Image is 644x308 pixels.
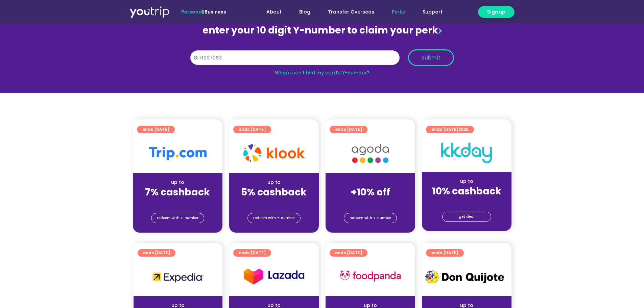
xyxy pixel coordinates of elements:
[145,186,210,199] strong: 7% cashback
[244,6,451,18] nav: Menu
[239,126,266,133] span: ends [DATE]
[422,55,440,60] span: submit
[275,69,369,76] a: Where can I find my card’s Y-number?
[319,6,383,18] a: Transfer Overseas
[344,213,397,223] a: redeem with Y-number
[233,126,271,133] a: ends [DATE]
[350,213,391,223] span: redeem with Y-number
[138,249,175,257] a: ends [DATE]
[426,249,464,257] a: ends [DATE]
[427,178,506,185] div: up to
[181,8,203,15] span: Personal
[235,198,313,206] div: (for stays only)
[143,249,170,257] span: ends [DATE]
[157,213,198,223] span: redeem with Y-number
[364,179,377,186] span: up to
[142,126,169,133] span: ends [DATE]
[258,6,290,18] a: About
[138,179,217,186] div: up to
[431,126,469,133] span: ends [DATE]
[458,126,469,132] span: 2025
[383,6,414,18] a: Perks
[408,49,454,66] button: submit
[241,186,307,199] strong: 5% cashback
[431,249,458,257] span: ends [DATE]
[235,179,313,186] div: up to
[351,186,390,199] strong: +10% off
[335,126,362,133] span: ends [DATE]
[190,49,454,71] form: Y Number
[187,22,457,39] div: enter your 10 digit Y-number to claim your perk
[247,213,301,223] a: redeem with Y-number
[137,126,175,133] a: ends [DATE]
[330,126,367,133] a: ends [DATE]
[233,249,271,257] a: ends [DATE]
[432,185,501,198] strong: 10% cashback
[335,249,362,257] span: ends [DATE]
[239,249,266,257] span: ends [DATE]
[414,6,451,18] a: Support
[290,6,319,18] a: Blog
[151,213,204,223] a: redeem with Y-number
[426,126,474,133] a: ends [DATE]2025
[205,8,226,15] a: Business
[190,50,400,65] input: 10 digit Y-number (e.g. 8123456789)
[253,213,295,223] span: redeem with Y-number
[459,212,475,221] span: get deal
[331,198,410,206] div: (for stays only)
[138,198,217,206] div: (for stays only)
[478,6,515,18] a: Sign up
[487,8,505,16] span: Sign up
[181,8,226,15] span: |
[330,249,367,257] a: ends [DATE]
[427,197,506,205] div: (for stays only)
[442,212,491,222] a: get deal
